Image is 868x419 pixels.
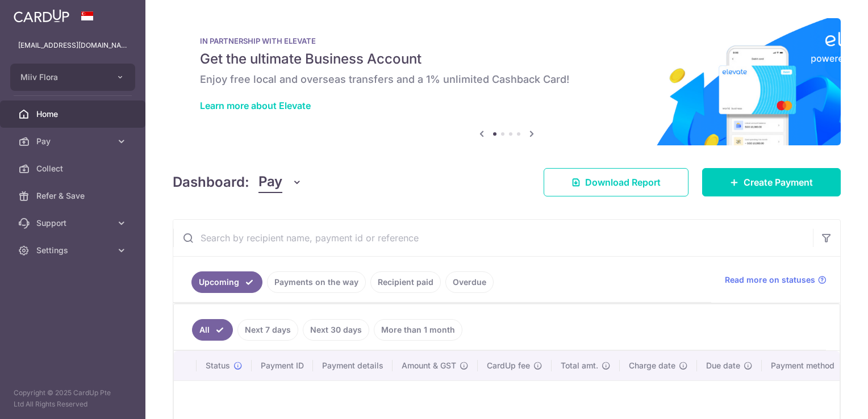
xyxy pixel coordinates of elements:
a: Recipient paid [370,271,441,293]
h6: Enjoy free local and overseas transfers and a 1% unlimited Cashback Card! [200,73,813,86]
h4: Dashboard: [173,172,249,192]
button: Pay [258,171,302,193]
th: Payment ID [252,351,313,380]
span: Refer & Save [36,190,111,202]
a: Overdue [445,271,494,293]
span: Settings [36,245,111,256]
span: Home [36,108,111,120]
th: Payment details [313,351,393,380]
span: Status [206,360,230,371]
span: Due date [706,360,740,371]
span: Amount & GST [402,360,456,371]
p: IN PARTNERSHIP WITH ELEVATE [200,36,813,45]
a: Learn more about Elevate [200,100,311,111]
h5: Get the ultimate Business Account [200,50,813,68]
span: Collect [36,163,111,174]
span: Miiv Flora [20,72,105,83]
span: CardUp fee [487,360,530,371]
a: Next 30 days [303,319,369,341]
a: Create Payment [702,168,841,196]
span: Read more on statuses [725,274,815,286]
button: Miiv Flora [10,64,135,91]
p: [EMAIL_ADDRESS][DOMAIN_NAME] [18,40,127,51]
span: Charge date [629,360,675,371]
a: Upcoming [191,271,262,293]
span: Pay [258,171,282,193]
span: Support [36,217,111,229]
input: Search by recipient name, payment id or reference [173,220,813,256]
span: Pay [36,136,111,147]
a: Payments on the way [267,271,366,293]
span: Total amt. [561,360,598,371]
a: Download Report [544,168,688,196]
span: Download Report [585,175,661,189]
img: Renovation banner [173,18,841,145]
th: Payment method [762,351,848,380]
a: Next 7 days [237,319,298,341]
span: Create Payment [744,175,813,189]
a: All [192,319,233,341]
img: CardUp [14,9,69,23]
a: More than 1 month [374,319,462,341]
a: Read more on statuses [725,274,827,286]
